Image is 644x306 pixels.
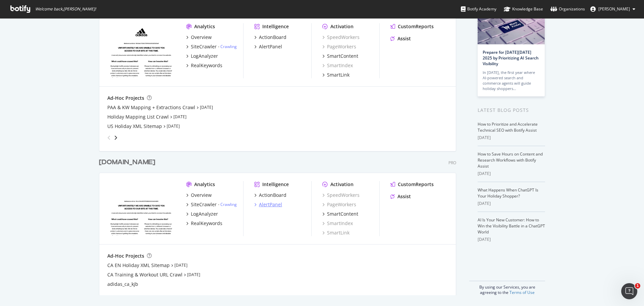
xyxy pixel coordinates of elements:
[322,34,360,41] a: SpeedWorkers
[187,272,200,277] a: [DATE]
[478,187,538,199] a: What Happens When ChatGPT Is Your Holiday Shopper?
[327,72,350,78] div: SmartLink
[478,121,538,133] a: How to Prioritize and Accelerate Technical SEO with Botify Assist
[254,34,286,41] a: ActionBoard
[191,211,218,217] div: LogAnalyzer
[390,35,411,42] a: Assist
[397,35,411,42] div: Assist
[107,114,169,120] a: Holiday Mapping List Crawl
[322,192,360,199] a: SpeedWorkers
[254,43,282,50] a: AlertPanel
[220,44,237,49] a: Crawling
[99,158,155,167] div: [DOMAIN_NAME]
[262,23,289,30] div: Intelligence
[191,53,218,59] div: LogAnalyzer
[398,23,434,30] div: CustomReports
[186,192,212,199] a: Overview
[99,158,158,167] a: [DOMAIN_NAME]
[194,23,215,30] div: Analytics
[191,34,212,41] div: Overview
[191,220,222,227] div: RealKeywords
[478,236,545,243] div: [DATE]
[322,211,358,217] a: SmartContent
[621,283,637,299] iframe: Intercom live chat
[469,281,545,295] div: By using our Services, you are agreeing to the
[478,201,545,207] div: [DATE]
[107,253,144,259] div: Ad-Hoc Projects
[259,34,286,41] div: ActionBoard
[461,6,496,12] div: Botify Academy
[330,23,354,30] div: Activation
[327,211,358,217] div: SmartContent
[186,53,218,59] a: LogAnalyzer
[322,62,353,69] a: SmartIndex
[478,151,543,169] a: How to Save Hours on Content and Research Workflows with Botify Assist
[585,4,641,14] button: [PERSON_NAME]
[218,44,237,49] div: -
[220,202,237,207] a: Crawling
[194,181,215,188] div: Analytics
[191,43,217,50] div: SiteCrawler
[186,34,212,41] a: Overview
[598,6,630,12] span: Kavit Vichhivora
[635,283,640,289] span: 1
[478,217,545,235] a: AI Is Your New Customer: How to Win the Visibility Battle in a ChatGPT World
[483,49,539,67] a: Prepare for [DATE][DATE] 2025 by Prioritizing AI Search Visibility
[174,262,187,268] a: [DATE]
[186,211,218,217] a: LogAnalyzer
[173,114,186,120] a: [DATE]
[107,271,182,278] a: CA Training & Workout URL Crawl
[107,23,175,78] img: adidas.com/us
[254,192,286,199] a: ActionBoard
[327,53,358,59] div: SmartContent
[322,72,350,78] a: SmartLink
[550,6,585,12] div: Organizations
[504,6,543,12] div: Knowledge Base
[218,202,237,207] div: -
[448,160,456,166] div: Pro
[186,220,222,227] a: RealKeywords
[254,201,282,208] a: AlertPanel
[107,181,175,235] img: adidas.ca
[107,123,162,130] a: US Holiday XML Sitemap
[322,229,350,236] a: SmartLink
[478,106,545,114] div: Latest Blog Posts
[398,181,434,188] div: CustomReports
[186,201,237,208] a: SiteCrawler- Crawling
[322,220,353,227] a: SmartIndex
[186,62,222,69] a: RealKeywords
[397,193,411,200] div: Assist
[330,181,354,188] div: Activation
[322,53,358,59] a: SmartContent
[113,134,118,141] div: angle-right
[483,70,540,91] div: In [DATE], the first year where AI-powered search and commerce agents will guide holiday shoppers…
[186,43,237,50] a: SiteCrawler- Crawling
[107,104,195,111] a: PAA & KW Mapping + Extractions Crawl
[107,262,170,269] a: CA EN Holiday XML Sitemap
[322,201,356,208] a: PageWorkers
[107,281,138,288] a: adidas_ca_kjb
[478,171,545,177] div: [DATE]
[262,181,289,188] div: Intelligence
[390,23,434,30] a: CustomReports
[191,192,212,199] div: Overview
[191,201,217,208] div: SiteCrawler
[259,192,286,199] div: ActionBoard
[390,193,411,200] a: Assist
[191,62,222,69] div: RealKeywords
[167,123,180,129] a: [DATE]
[390,181,434,188] a: CustomReports
[35,6,96,12] span: Welcome back, [PERSON_NAME] !
[259,43,282,50] div: AlertPanel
